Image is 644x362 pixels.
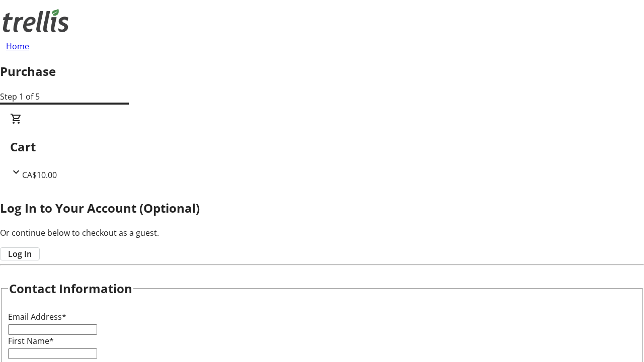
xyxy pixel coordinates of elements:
[8,335,54,346] label: First Name*
[22,169,57,180] span: CA$10.00
[9,280,132,298] h2: Contact Information
[10,138,634,156] h2: Cart
[8,311,66,322] label: Email Address*
[8,248,32,260] span: Log In
[10,113,634,181] div: CartCA$10.00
